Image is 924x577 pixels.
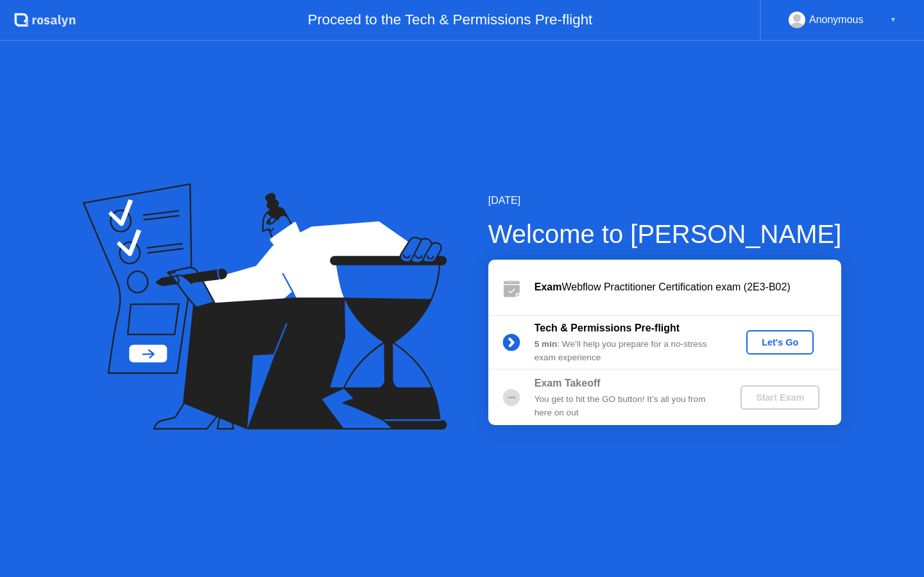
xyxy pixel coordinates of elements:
button: Let's Go [746,330,814,355]
div: Let's Go [751,337,809,347]
div: Welcome to [PERSON_NAME] [488,215,842,253]
b: Exam Takeoff [535,378,601,389]
div: [DATE] [488,193,842,208]
button: Start Exam [740,385,819,410]
b: Exam [535,281,562,292]
b: 5 min [535,339,558,349]
div: Anonymous [809,12,864,28]
div: : We’ll help you prepare for a no-stress exam experience [535,338,719,364]
div: Start Exam [746,392,814,403]
b: Tech & Permissions Pre-flight [535,322,680,333]
div: ▼ [890,12,896,28]
div: Webflow Practitioner Certification exam (2E3-B02) [535,280,841,295]
div: You get to hit the GO button! It’s all you from here on out [535,393,719,419]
